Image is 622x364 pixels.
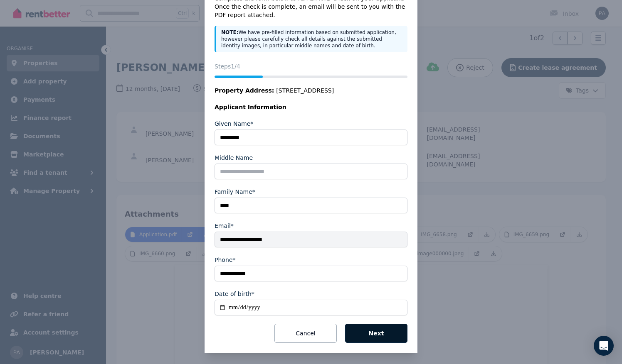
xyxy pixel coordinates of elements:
span: [STREET_ADDRESS] [276,86,334,95]
label: Family Name* [215,188,255,196]
label: Phone* [215,256,235,264]
label: Given Name* [215,120,253,128]
span: Property Address: [215,87,274,94]
legend: Applicant Information [215,103,407,111]
button: Cancel [274,324,337,343]
label: Middle Name [215,154,253,162]
div: Open Intercom Messenger [594,336,614,356]
button: Next [345,324,407,343]
p: Steps 1 /4 [215,62,407,71]
label: Email* [215,222,234,230]
strong: NOTE: [221,29,238,35]
div: We have pre-filled information based on submitted application, however please carefully check all... [215,26,407,52]
label: Date of birth* [215,290,254,298]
